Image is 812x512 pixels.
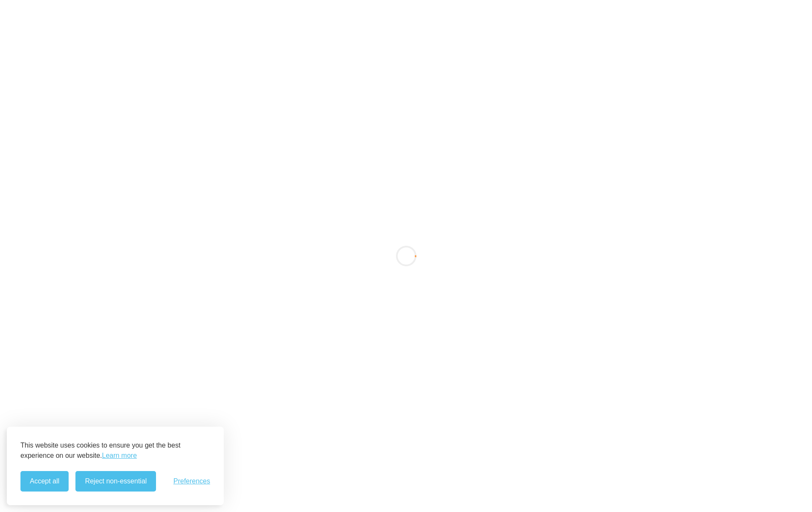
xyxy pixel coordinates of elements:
[173,477,210,485] span: Preferences
[20,471,69,492] button: Accept all cookies
[75,471,156,492] button: Reject non-essential
[173,477,210,485] button: Toggle preferences
[20,440,210,461] p: This website uses cookies to ensure you get the best experience on our website.
[102,451,137,461] a: Learn more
